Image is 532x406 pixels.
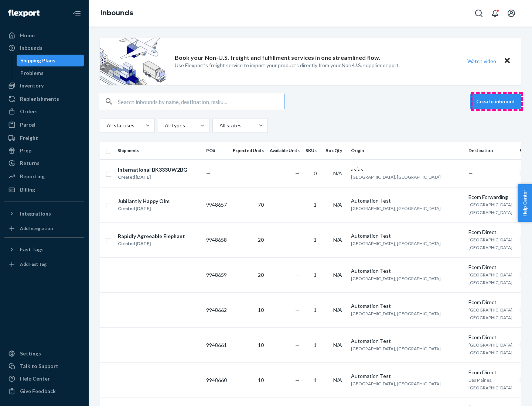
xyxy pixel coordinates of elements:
[115,142,203,159] th: Shipments
[502,56,512,66] button: Close
[333,342,342,348] span: N/A
[468,264,514,271] div: Ecom Direct
[258,272,264,278] span: 20
[351,197,463,204] div: Automation Test
[4,106,84,117] a: Orders
[20,350,41,357] div: Settings
[4,157,84,169] a: Returns
[20,375,50,382] div: Help Center
[465,142,516,159] th: Destination
[314,202,317,208] span: 1
[351,311,441,316] span: [GEOGRAPHIC_DATA], [GEOGRAPHIC_DATA]
[206,170,211,176] span: —
[351,174,441,180] span: [GEOGRAPHIC_DATA], [GEOGRAPHIC_DATA]
[295,307,300,313] span: —
[258,342,264,348] span: 10
[351,337,463,345] div: Automation Test
[323,142,348,159] th: Box Qty
[333,237,342,243] span: N/A
[118,173,187,181] div: Created [DATE]
[258,237,264,243] span: 20
[333,377,342,383] span: N/A
[100,9,133,17] a: Inbounds
[118,240,185,247] div: Created [DATE]
[295,237,300,243] span: —
[69,6,84,21] button: Close Navigation
[219,122,219,129] input: All states
[314,377,317,383] span: 1
[463,56,501,66] button: Watch video
[471,6,486,21] button: Open Search Box
[504,6,519,21] button: Open account menu
[203,222,230,257] td: 9948658
[118,233,185,240] div: Rapidly Agreeable Elephant
[20,261,47,267] div: Add Fast Tag
[106,122,107,129] input: All statuses
[203,187,230,222] td: 9948657
[295,202,300,208] span: —
[468,228,514,236] div: Ecom Direct
[518,184,532,222] span: Help Center
[4,119,84,131] a: Parcel
[258,202,264,208] span: 70
[470,94,521,109] button: Create inbound
[20,82,44,89] div: Inventory
[20,388,56,395] div: Give Feedback
[333,272,342,278] span: N/A
[258,307,264,313] span: 10
[20,134,38,142] div: Freight
[118,205,170,212] div: Created [DATE]
[348,142,465,159] th: Origin
[351,372,463,380] div: Automation Test
[267,142,303,159] th: Available Units
[20,186,35,193] div: Billing
[20,95,59,103] div: Replenishments
[175,54,380,62] p: Book your Non-U.S. freight and fulfillment services in one streamlined flow.
[164,122,165,129] input: All types
[333,170,342,176] span: N/A
[314,307,317,313] span: 1
[351,276,441,281] span: [GEOGRAPHIC_DATA], [GEOGRAPHIC_DATA]
[4,42,84,54] a: Inbounds
[468,193,514,201] div: Ecom Forwarding
[351,302,463,310] div: Automation Test
[4,80,84,92] a: Inventory
[333,307,342,313] span: N/A
[20,225,53,231] div: Add Integration
[20,246,44,253] div: Fast Tags
[488,6,502,21] button: Open notifications
[468,342,514,355] span: [GEOGRAPHIC_DATA], [GEOGRAPHIC_DATA]
[4,145,84,156] a: Prep
[118,94,284,109] input: Search inbounds by name, destination, msku...
[203,327,230,362] td: 9948661
[17,67,85,79] a: Problems
[20,44,42,52] div: Inbounds
[295,342,300,348] span: —
[351,166,463,173] div: asfas
[175,62,400,69] p: Use Flexport’s freight service to import your products directly from your Non-U.S. supplier or port.
[258,377,264,383] span: 10
[314,237,317,243] span: 1
[20,57,55,64] div: Shipping Plans
[4,258,84,270] a: Add Fast Tag
[314,342,317,348] span: 1
[4,30,84,41] a: Home
[468,237,514,250] span: [GEOGRAPHIC_DATA], [GEOGRAPHIC_DATA]
[20,69,44,77] div: Problems
[4,360,84,372] a: Talk to Support
[20,159,40,167] div: Returns
[314,272,317,278] span: 1
[468,334,514,341] div: Ecom Direct
[468,307,514,320] span: [GEOGRAPHIC_DATA], [GEOGRAPHIC_DATA]
[20,108,38,115] div: Orders
[468,202,514,215] span: [GEOGRAPHIC_DATA], [GEOGRAPHIC_DATA]
[4,373,84,385] a: Help Center
[4,385,84,397] button: Give Feedback
[20,147,31,154] div: Prep
[20,173,45,180] div: Reporting
[20,210,51,217] div: Integrations
[203,362,230,398] td: 9948660
[468,170,473,176] span: —
[203,257,230,292] td: 9948659
[4,132,84,144] a: Freight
